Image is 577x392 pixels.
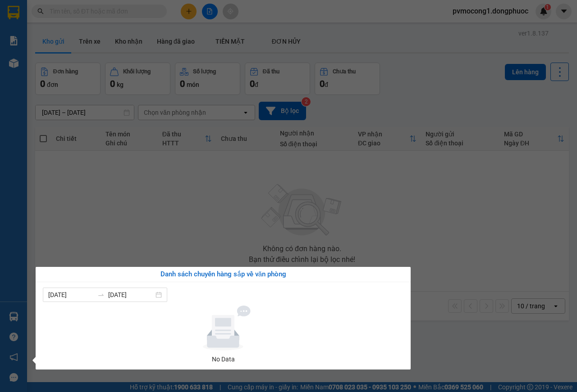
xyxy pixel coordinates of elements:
[48,290,94,300] input: Từ ngày
[43,269,403,280] div: Danh sách chuyến hàng sắp về văn phòng
[97,291,105,298] span: to
[108,290,154,300] input: Đến ngày
[97,291,105,298] span: swap-right
[46,354,400,364] div: No Data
